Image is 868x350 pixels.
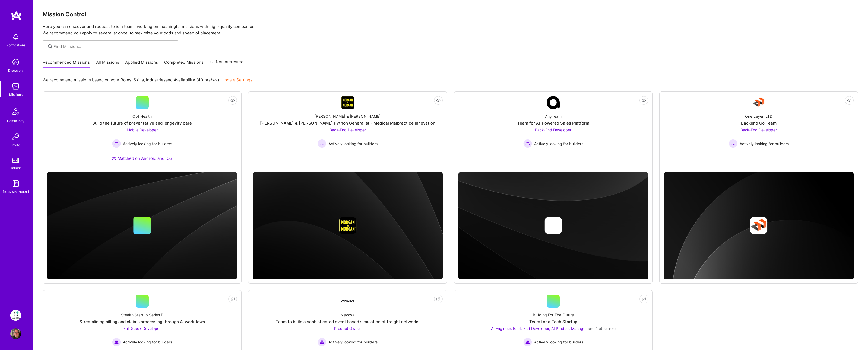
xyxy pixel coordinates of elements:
img: Actively looking for builders [318,338,326,346]
span: Actively looking for builders [534,141,583,147]
i: icon EyeClosed [436,297,441,301]
img: Invite [10,131,21,142]
input: Find Mission... [53,44,174,49]
div: Team for AI-Powered Sales Platform [517,120,589,126]
i: icon SearchGrey [47,43,53,50]
a: Not Interested [210,59,243,68]
img: Wellth: Team for Health and Wellness [10,310,21,321]
div: Stealth Startup Series B [121,312,163,318]
div: Streamlining billing and claims processing through AI workflows [80,319,205,324]
a: Stealth Startup Series BStreamlining billing and claims processing through AI workflowsFull-Stack... [47,295,237,346]
a: User Avatar [9,328,23,339]
div: Discovery [8,68,24,73]
a: Recommended Missions [43,59,90,68]
img: Company logo [544,217,562,234]
p: We recommend missions based on your , , and . [43,77,252,83]
img: Actively looking for builders [523,139,532,148]
img: bell [10,31,21,42]
span: Back-End Developer [535,128,571,132]
span: Mobile Developer [127,128,158,132]
div: Tokens [10,165,21,171]
img: cover [664,172,854,280]
div: Nevoya [341,312,354,318]
div: Team for a Tech Startup [529,319,577,324]
img: Ateam Purple Icon [112,156,116,160]
img: Company logo [750,217,767,234]
img: Company Logo [547,96,560,109]
a: Applied Missions [125,59,158,68]
img: Actively looking for builders [112,139,121,148]
span: Actively looking for builders [123,339,172,345]
a: All Missions [96,59,119,68]
i: icon EyeClosed [436,98,441,103]
img: Company Logo [341,96,354,109]
a: Completed Missions [164,59,204,68]
img: Actively looking for builders [112,338,121,346]
div: Notifications [6,42,26,48]
img: discovery [10,57,21,68]
span: Full-Stack Developer [123,326,161,331]
a: Company LogoAnyTeamTeam for AI-Powered Sales PlatformBack-End Developer Actively looking for buil... [458,96,648,168]
h3: Mission Control [43,11,858,18]
a: Company LogoOne Layer, LTDBackend Go TeamBack-End Developer Actively looking for buildersActively... [664,96,854,168]
img: cover [47,172,237,279]
i: icon EyeClosed [642,98,646,103]
span: AI Engineer, Back-End Developer, AI Product Manager [491,326,587,331]
img: Company logo [339,217,356,234]
img: cover [458,172,648,279]
a: Building For The FutureTeam for a Tech StartupAI Engineer, Back-End Developer, AI Product Manager... [458,295,648,346]
div: [PERSON_NAME] & [PERSON_NAME] [315,113,381,119]
img: Actively looking for builders [318,139,326,148]
div: Build the future of preventative and longevity care [92,120,192,126]
div: Opt Health [132,113,152,119]
b: Availability (40 hrs/wk) [174,77,219,82]
img: guide book [10,178,21,189]
i: icon EyeClosed [230,98,235,103]
a: Update Settings [221,77,252,82]
i: icon EyeClosed [847,98,851,103]
div: Matched on Android and iOS [112,155,172,161]
img: Company Logo [752,96,765,109]
div: Invite [12,142,20,148]
div: Community [7,118,24,124]
div: [PERSON_NAME] & [PERSON_NAME] Python Generalist - Medical Malpractice Innovation [260,120,435,126]
span: Product Owner [334,326,361,331]
div: Building For The Future [533,312,574,318]
b: Skills [134,77,144,82]
img: Actively looking for builders [729,139,737,148]
span: Back-End Developer [740,128,777,132]
img: Actively looking for builders [523,338,532,346]
a: Company LogoNevoyaTeam to build a sophisticated event based simulation of freight networksProduct... [253,295,442,346]
p: Here you can discover and request to join teams working on meaningful missions with high-quality ... [43,23,858,36]
a: Wellth: Team for Health and Wellness [9,310,23,321]
img: tokens [12,158,19,163]
span: Actively looking for builders [534,339,583,345]
div: One Layer, LTD [745,113,772,119]
span: Actively looking for builders [123,141,172,147]
img: Company Logo [341,300,354,302]
a: Opt HealthBuild the future of preventative and longevity careMobile Developer Actively looking fo... [47,96,237,168]
i: icon EyeClosed [642,297,646,301]
span: Actively looking for builders [328,141,378,147]
div: Missions [9,92,23,97]
b: Industries [146,77,166,82]
span: Actively looking for builders [328,339,378,345]
img: User Avatar [10,328,21,339]
div: Backend Go Team [741,120,777,126]
span: Actively looking for builders [740,141,789,147]
img: cover [253,172,442,279]
img: logo [11,11,22,21]
div: AnyTeam [545,113,562,119]
b: Roles [121,77,131,82]
img: Community [9,105,22,118]
img: teamwork [10,81,21,92]
div: Team to build a sophisticated event based simulation of freight networks [276,319,419,324]
i: icon EyeClosed [230,297,235,301]
span: and 1 other role [588,326,616,331]
a: Company Logo[PERSON_NAME] & [PERSON_NAME][PERSON_NAME] & [PERSON_NAME] Python Generalist - Medica... [253,96,442,168]
span: Back-End Developer [330,128,366,132]
div: [DOMAIN_NAME] [3,189,29,195]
